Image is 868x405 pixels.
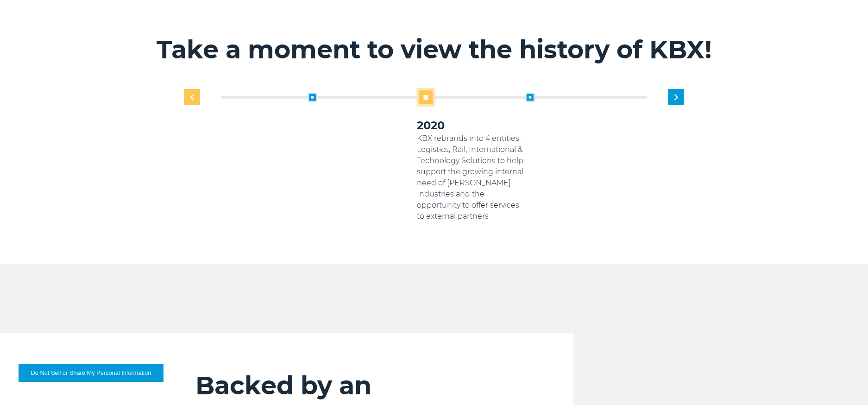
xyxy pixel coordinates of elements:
[668,89,684,105] div: Next slide
[417,118,526,133] h3: 2020
[822,361,868,405] iframe: Chat Widget
[19,364,164,382] button: Do Not Sell or Share My Personal Information
[417,133,526,222] p: KBX rebrands into 4 entities: Logistics, Rail, International & Technology Solutions to help suppo...
[674,94,678,100] img: next slide
[190,94,194,100] img: previous slide
[184,89,200,105] div: Previous slide
[149,34,719,65] h2: Take a moment to view the history of KBX!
